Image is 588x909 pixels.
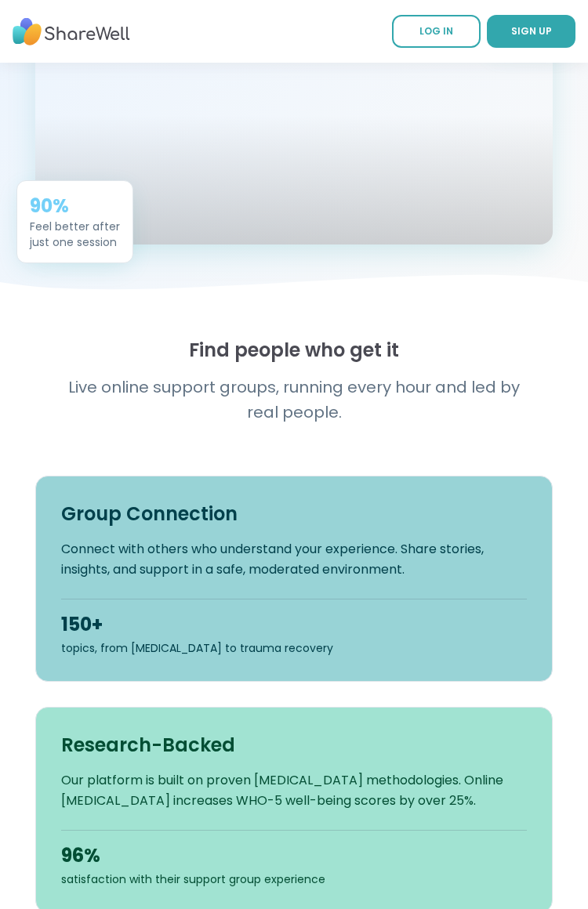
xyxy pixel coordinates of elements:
[511,24,552,38] span: SIGN UP
[61,733,527,758] h3: Research-Backed
[419,24,453,38] span: LOG IN
[61,640,527,656] div: topics, from [MEDICAL_DATA] to trauma recovery
[61,539,527,580] p: Connect with others who understand your experience. Share stories, insights, and support in a saf...
[392,15,481,48] a: LOG IN
[487,15,575,48] a: SIGN UP
[35,339,553,362] h2: Find people who get it
[30,193,120,218] div: 90%
[61,770,527,811] p: Our platform is built on proven [MEDICAL_DATA] methodologies. Online [MEDICAL_DATA] increases WHO...
[13,10,130,53] img: ShareWell Nav Logo
[61,843,527,868] div: 96%
[30,218,120,249] div: Feel better after just one session
[61,502,527,527] h3: Group Connection
[61,871,527,887] div: satisfaction with their support group experience
[35,375,553,426] p: Live online support groups, running every hour and led by real people.
[61,612,527,637] div: 150+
